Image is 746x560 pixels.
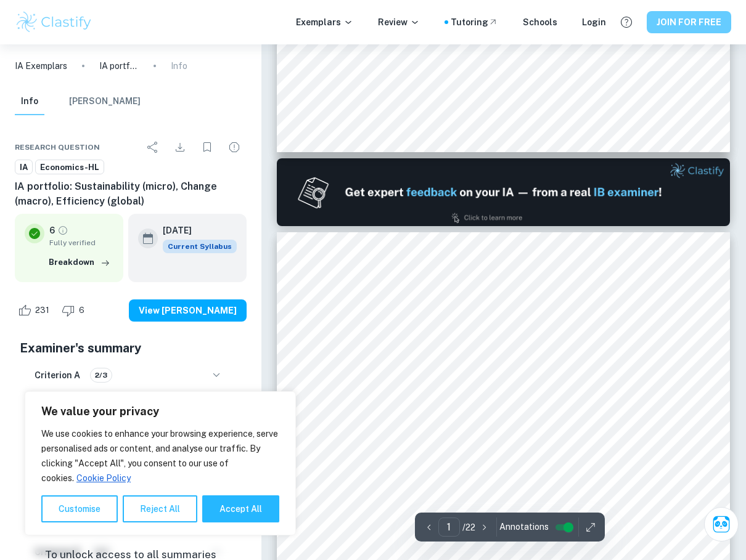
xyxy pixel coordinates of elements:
[499,521,549,534] span: Annotations
[91,370,112,381] span: 2/3
[59,301,91,320] div: Dislike
[35,160,104,175] a: Economics-HL
[141,135,165,160] div: Share
[451,15,498,29] a: Tutoring
[15,179,247,209] h6: IA portfolio: Sustainability (micro), Change (macro), Efficiency (global)
[46,253,113,272] button: Breakdown
[277,158,730,226] img: Ad
[296,15,353,29] p: Exemplars
[163,240,237,253] span: Current Syllabus
[15,160,33,175] a: IA
[69,88,141,115] button: [PERSON_NAME]
[647,11,731,33] button: JOIN FOR FREE
[35,368,80,382] h6: Criterion A
[15,301,56,320] div: Like
[15,88,44,115] button: Info
[49,237,113,248] span: Fully verified
[76,473,131,484] a: Cookie Policy
[378,15,420,29] p: Review
[72,304,91,317] span: 6
[28,304,56,317] span: 231
[15,161,32,174] span: IA
[25,391,296,535] div: We value your privacy
[163,240,237,253] div: This exemplar is based on the current syllabus. Feel free to refer to it for inspiration/ideas wh...
[15,142,100,153] span: Research question
[49,224,55,237] p: 6
[582,15,606,29] a: Login
[35,388,227,402] p: The student includes relevant diagrams in the microeconomics commentary that effectively illustra...
[222,135,247,160] div: Report issue
[168,135,192,160] div: Download
[15,59,67,73] a: IA Exemplars
[129,299,247,322] button: View [PERSON_NAME]
[15,10,93,34] img: Clastify logo
[123,495,197,522] button: Reject All
[41,404,279,419] p: We value your privacy
[41,426,279,485] p: We use cookies to enhance your browsing experience, serve personalised ads or content, and analys...
[163,224,227,237] h6: [DATE]
[523,15,557,29] a: Schools
[616,12,637,33] button: Help and Feedback
[202,495,279,522] button: Accept All
[704,507,739,542] button: Ask Clai
[99,59,139,73] p: IA portfolio: Sustainability (micro), Change (macro), Efficiency (global)
[462,521,475,534] p: / 22
[41,495,118,522] button: Customise
[36,161,104,174] span: Economics-HL
[171,59,187,73] p: Info
[20,339,242,357] h5: Examiner's summary
[57,225,68,236] a: Grade fully verified
[195,135,219,160] div: Bookmark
